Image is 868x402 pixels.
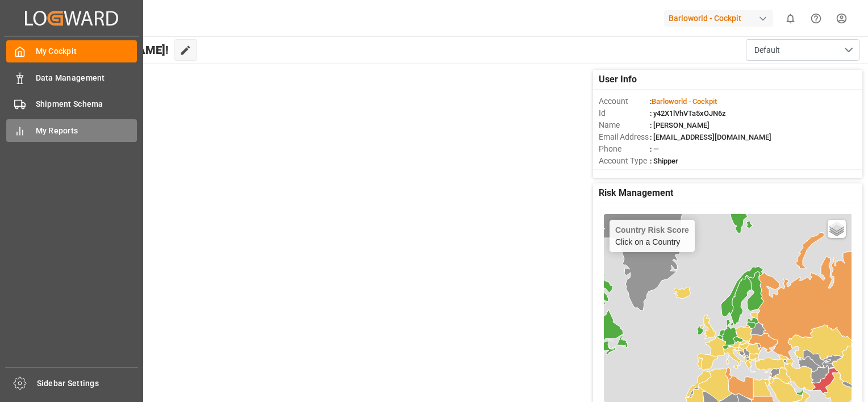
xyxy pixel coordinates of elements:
[664,7,778,29] button: Barloworld - Cockpit
[6,40,137,62] a: My Cockpit
[828,220,846,238] a: Layers
[650,157,678,165] span: : Shipper
[615,225,689,235] h4: Country Risk Score
[36,72,137,84] span: Data Management
[664,10,773,27] div: Barloworld - Cockpit
[754,44,780,56] span: Default
[599,119,650,131] span: Name
[650,109,726,118] span: : y42X1lVhVTa5xOJN6z
[746,39,859,61] button: open menu
[6,119,137,141] a: My Reports
[650,133,771,141] span: : [EMAIL_ADDRESS][DOMAIN_NAME]
[599,186,673,200] span: Risk Management
[36,98,137,110] span: Shipment Schema
[599,107,650,119] span: Id
[36,125,137,137] span: My Reports
[778,6,803,31] button: show 0 new notifications
[47,39,169,61] span: Hello [PERSON_NAME]!
[803,6,829,31] button: Help Center
[6,66,137,89] a: Data Management
[599,143,650,155] span: Phone
[615,225,689,246] div: Click on a Country
[652,97,717,106] span: Barloworld - Cockpit
[37,378,139,390] span: Sidebar Settings
[6,93,137,115] a: Shipment Schema
[650,145,659,153] span: : —
[599,155,650,167] span: Account Type
[36,45,137,57] span: My Cockpit
[599,131,650,143] span: Email Address
[650,97,717,106] span: :
[599,95,650,107] span: Account
[650,121,710,129] span: : [PERSON_NAME]
[599,73,637,86] span: User Info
